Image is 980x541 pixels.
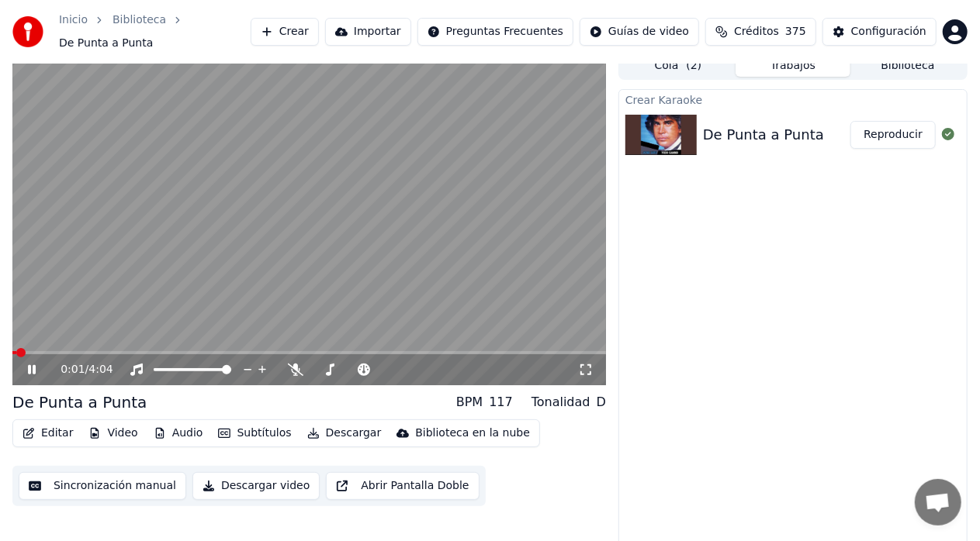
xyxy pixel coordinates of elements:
button: Importar [325,18,411,46]
img: youka [12,16,43,47]
div: De Punta a Punta [703,124,824,146]
div: 117 [489,393,513,412]
span: 4:04 [88,362,113,377]
a: Chat abierto [915,479,961,525]
button: Descargar video [192,472,320,500]
a: Biblioteca [113,12,166,28]
button: Guías de video [580,18,699,46]
button: Editar [16,422,79,444]
button: Subtítulos [212,422,297,444]
span: 0:01 [61,362,85,377]
div: / [61,362,98,377]
div: Tonalidad [532,393,590,412]
span: Créditos [734,24,779,40]
button: Video [82,422,144,444]
button: Reproducir [850,121,936,149]
button: Biblioteca [850,54,965,77]
div: De Punta a Punta [12,391,147,413]
a: Inicio [59,12,88,28]
button: Preguntas Frecuentes [417,18,573,46]
button: Sincronización manual [19,472,186,500]
button: Audio [147,422,210,444]
button: Créditos375 [705,18,816,46]
button: Trabajos [736,54,850,77]
div: D [597,393,606,412]
span: 375 [785,24,806,40]
button: Abrir Pantalla Doble [326,472,479,500]
div: Biblioteca en la nube [415,426,530,441]
button: Descargar [301,422,388,444]
span: ( 2 ) [686,58,701,74]
div: Configuración [851,24,926,40]
nav: breadcrumb [59,12,251,51]
button: Cola [621,54,736,77]
div: Crear Karaoke [619,90,967,109]
button: Configuración [822,18,937,46]
button: Crear [251,18,319,46]
span: De Punta a Punta [59,36,153,51]
div: BPM [456,393,483,412]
